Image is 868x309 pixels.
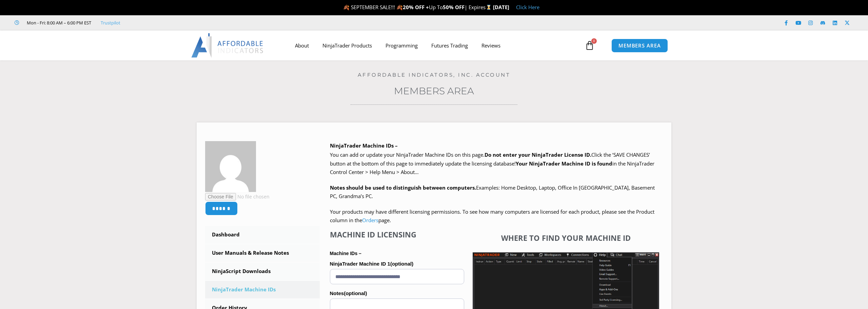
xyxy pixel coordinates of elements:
span: 🍂 SEPTEMBER SALE!!! 🍂 Up To | Expires [343,4,493,11]
label: NinjaTrader Machine ID 1 [330,259,464,269]
span: Click the ‘SAVE CHANGES’ button at the bottom of this page to immediately update the licensing da... [330,151,654,175]
span: Your products may have different licensing permissions. To see how many computers are licensed fo... [330,208,654,224]
a: Affordable Indicators, Inc. Account [358,72,511,78]
a: About [288,38,316,53]
a: Reviews [475,38,507,53]
strong: Your NinjaTrader Machine ID is found [516,160,612,167]
img: LogoAI | Affordable Indicators – NinjaTrader [191,33,264,58]
a: NinjaTrader Machine IDs [205,281,320,298]
b: Do not enter your NinjaTrader License ID. [485,151,591,158]
span: You can add or update your NinjaTrader Machine IDs on this page. [330,151,485,158]
span: (optional) [344,290,367,296]
strong: 50% OFF [443,4,465,11]
a: Trustpilot [101,19,120,27]
img: 56f165ab68d69501417601a49f403bd3280d434ea627adea2fe487a5eae767b2 [205,141,256,192]
a: NinjaScript Downloads [205,263,320,280]
label: Notes [330,288,464,298]
nav: Menu [288,38,583,53]
h4: Where to find your Machine ID [473,233,659,242]
span: (optional) [390,261,413,267]
a: Members Area [394,85,474,97]
a: MEMBERS AREA [611,39,668,53]
span: MEMBERS AREA [618,43,661,48]
b: NinjaTrader Machine IDs – [330,142,398,149]
a: 0 [575,36,605,55]
img: ⌛ [486,5,491,10]
a: Futures Trading [425,38,475,53]
span: Mon - Fri: 8:00 AM – 6:00 PM EST [25,19,91,27]
strong: 20% OFF + [403,4,429,11]
a: NinjaTrader Products [316,38,379,53]
a: Programming [379,38,425,53]
span: 0 [591,38,597,44]
a: Dashboard [205,226,320,244]
a: User Manuals & Release Notes [205,244,320,262]
strong: Machine IDs – [330,251,361,256]
a: Click Here [516,4,539,11]
strong: Notes should be used to distinguish between computers. [330,184,476,191]
a: Orders [362,217,378,224]
strong: [DATE] [493,4,509,11]
span: Examples: Home Desktop, Laptop, Office In [GEOGRAPHIC_DATA], Basement PC, Grandma’s PC. [330,184,655,200]
h4: Machine ID Licensing [330,230,464,239]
